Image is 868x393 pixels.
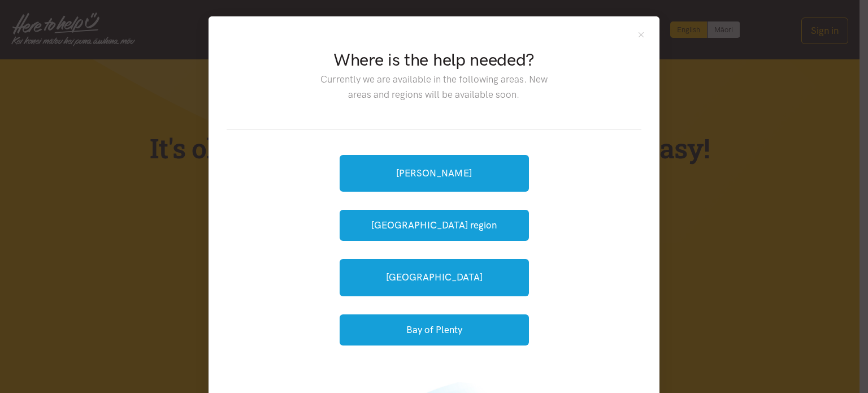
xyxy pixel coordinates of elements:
[340,210,529,241] button: [GEOGRAPHIC_DATA] region
[340,259,529,296] a: [GEOGRAPHIC_DATA]
[636,30,646,40] button: Close
[311,48,556,72] h2: Where is the help needed?
[340,155,529,192] a: [PERSON_NAME]
[340,314,529,346] button: Bay of Plenty
[311,72,556,102] p: Currently we are available in the following areas. New areas and regions will be available soon.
